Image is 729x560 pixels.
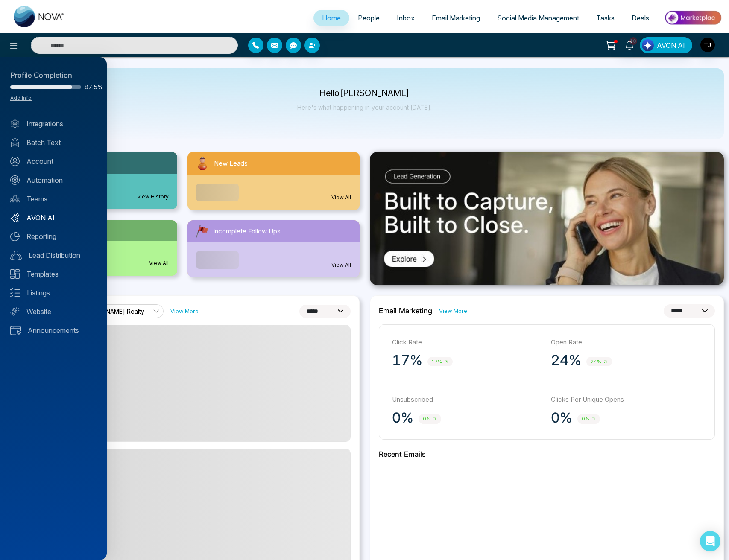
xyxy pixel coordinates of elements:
[10,119,97,129] a: Integrations
[10,95,32,101] a: Add Info
[85,84,97,90] span: 87.5%
[10,156,97,166] a: Account
[10,232,20,241] img: Reporting.svg
[10,269,20,279] img: Templates.svg
[10,288,97,298] a: Listings
[10,251,22,260] img: Lead-dist.svg
[10,307,20,316] img: Website.svg
[10,213,97,223] a: AVON AI
[10,250,97,260] a: Lead Distribution
[10,326,21,335] img: announcements.svg
[10,119,20,128] img: Integrated.svg
[10,194,20,204] img: team.svg
[10,231,97,242] a: Reporting
[10,288,20,297] img: Listings.svg
[10,137,97,148] a: Batch Text
[10,70,97,81] div: Profile Completion
[10,175,97,185] a: Automation
[10,325,97,335] a: Announcements
[10,306,97,317] a: Website
[10,213,20,222] img: Avon-AI.svg
[10,157,20,166] img: Account.svg
[700,531,720,551] div: Open Intercom Messenger
[10,138,20,147] img: batch_text_white.png
[10,269,97,279] a: Templates
[10,175,20,185] img: Automation.svg
[10,194,97,204] a: Teams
